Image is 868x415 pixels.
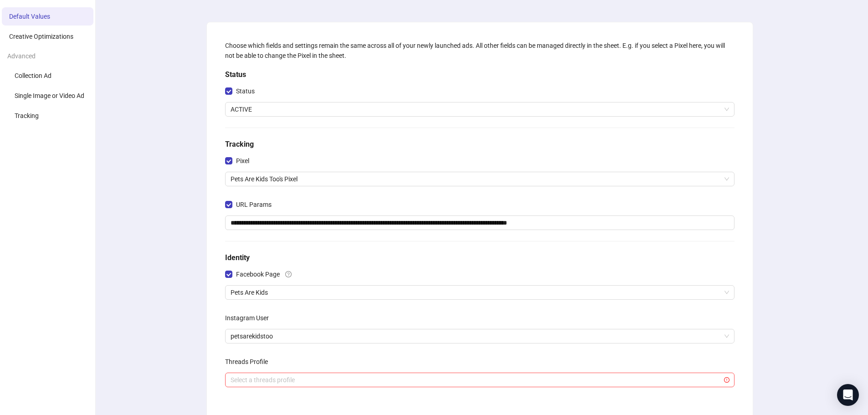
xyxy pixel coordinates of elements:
[225,311,275,325] label: Instagram User
[232,200,275,210] span: URL Params
[837,384,859,406] div: Open Intercom Messenger
[225,41,734,61] div: Choose which fields and settings remain the same across all of your newly launched ads. All other...
[232,269,283,279] span: Facebook Page
[285,271,292,277] span: question-circle
[15,92,84,99] span: Single Image or Video Ad
[9,13,50,20] span: Default Values
[15,72,51,79] span: Collection Ad
[231,172,729,186] span: Pets Are Kids Too's Pixel
[225,139,734,150] h5: Tracking
[225,69,734,80] h5: Status
[232,86,258,96] span: Status
[15,112,39,119] span: Tracking
[232,156,253,166] span: Pixel
[225,252,734,263] h5: Identity
[231,329,729,343] span: petsarekidstoo
[225,354,274,369] label: Threads Profile
[231,102,729,116] span: ACTIVE
[231,286,729,299] span: Pets Are Kids
[724,377,729,383] span: exclamation-circle
[9,33,73,40] span: Creative Optimizations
